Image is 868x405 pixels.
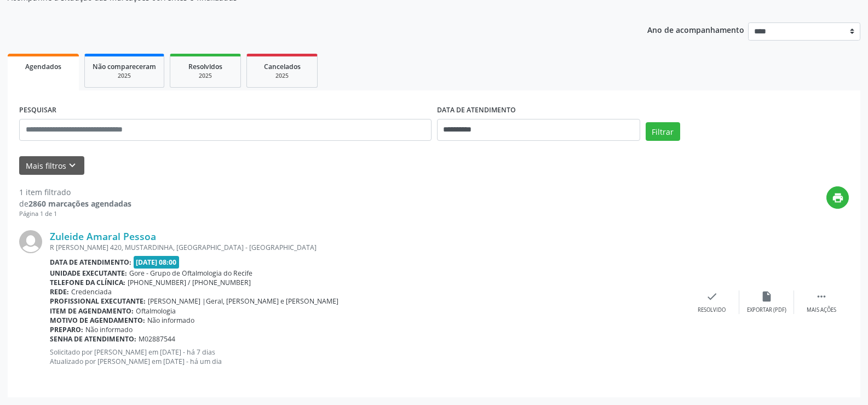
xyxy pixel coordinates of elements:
[128,278,251,287] span: [PHONE_NUMBER] / [PHONE_NUMBER]
[19,102,56,119] label: PESQUISAR
[66,159,78,172] i: keyboard_arrow_down
[148,296,338,306] span: [PERSON_NAME] |Geral, [PERSON_NAME] e [PERSON_NAME]
[706,290,718,303] i: check
[93,72,156,80] div: 2025
[50,334,136,344] b: Senha de atendimento:
[761,290,773,303] i: insert_drive_file
[19,209,131,219] div: Página 1 de 1
[50,230,156,242] a: Zuleide Amaral Pessoa
[19,156,84,175] button: Mais filtroskeyboard_arrow_down
[19,186,131,198] div: 1 item filtrado
[50,287,69,296] b: Rede:
[698,306,726,314] div: Resolvido
[136,306,176,316] span: Oftalmologia
[50,347,685,366] p: Solicitado por [PERSON_NAME] em [DATE] - há 7 dias Atualizado por [PERSON_NAME] em [DATE] - há um...
[85,325,133,334] span: Não informado
[832,192,844,204] i: print
[50,258,131,267] b: Data de atendimento:
[147,316,194,325] span: Não informado
[25,62,61,71] span: Agendados
[826,186,849,209] button: print
[50,296,146,306] b: Profissional executante:
[50,278,125,287] b: Telefone da clínica:
[255,72,309,80] div: 2025
[646,122,680,141] button: Filtrar
[647,22,744,36] p: Ano de acompanhamento
[815,290,827,303] i: 
[807,306,836,314] div: Mais ações
[50,306,134,316] b: Item de agendamento:
[178,72,233,80] div: 2025
[134,256,180,269] span: [DATE] 08:00
[19,230,42,253] img: img
[139,334,175,344] span: M02887544
[19,198,131,209] div: de
[28,198,131,209] strong: 2860 marcações agendadas
[71,287,112,296] span: Credenciada
[264,62,301,71] span: Cancelados
[437,102,516,119] label: DATA DE ATENDIMENTO
[188,62,222,71] span: Resolvidos
[50,316,145,325] b: Motivo de agendamento:
[50,325,83,334] b: Preparo:
[747,306,786,314] div: Exportar (PDF)
[129,269,252,278] span: Gore - Grupo de Oftalmologia do Recife
[93,62,156,71] span: Não compareceram
[50,269,127,278] b: Unidade executante:
[50,243,685,252] div: R [PERSON_NAME] 420, MUSTARDINHA, [GEOGRAPHIC_DATA] - [GEOGRAPHIC_DATA]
